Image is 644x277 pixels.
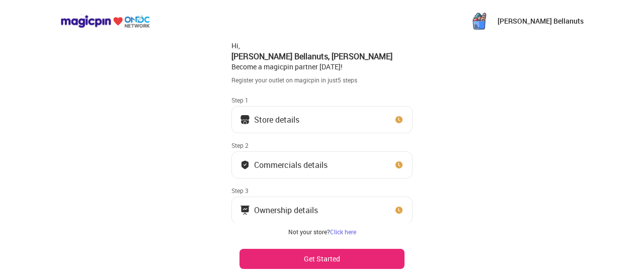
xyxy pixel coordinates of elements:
[394,160,404,170] img: clock_icon_new.67dbf243.svg
[231,96,413,104] div: Step 1
[60,15,150,28] img: ondc-logo-new-small.8a59708e.svg
[231,187,413,195] div: Step 3
[394,115,404,125] img: clock_icon_new.67dbf243.svg
[288,228,330,236] span: Not your store?
[231,141,413,149] div: Step 2
[231,51,413,62] div: [PERSON_NAME] Bellanuts , [PERSON_NAME]
[231,106,413,133] button: Store details
[254,117,299,122] div: Store details
[330,228,356,236] a: Click here
[240,205,250,215] img: commercials_icon.983f7837.svg
[254,208,318,213] div: Ownership details
[239,249,405,269] button: Get Started
[240,115,250,125] img: storeIcon.9b1f7264.svg
[254,162,328,167] div: Commercials details
[231,76,413,84] div: Register your outlet on magicpin in just 5 steps
[231,151,413,178] button: Commercials details
[240,160,250,170] img: bank_details_tick.fdc3558c.svg
[231,197,413,224] button: Ownership details
[498,16,584,26] p: [PERSON_NAME] Bellanuts
[394,205,404,215] img: clock_icon_new.67dbf243.svg
[469,11,490,31] img: jruE45bfd7-LJ8Vh-Je9CBARa3em9XEnzasXQ4fyqco0T_rDcoYSs6gMpYYxmZz5JdetyYJgOg6OdenYP26cA3sUGH-wpl82r...
[231,41,413,72] div: Hi, Become a magicpin partner [DATE]!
